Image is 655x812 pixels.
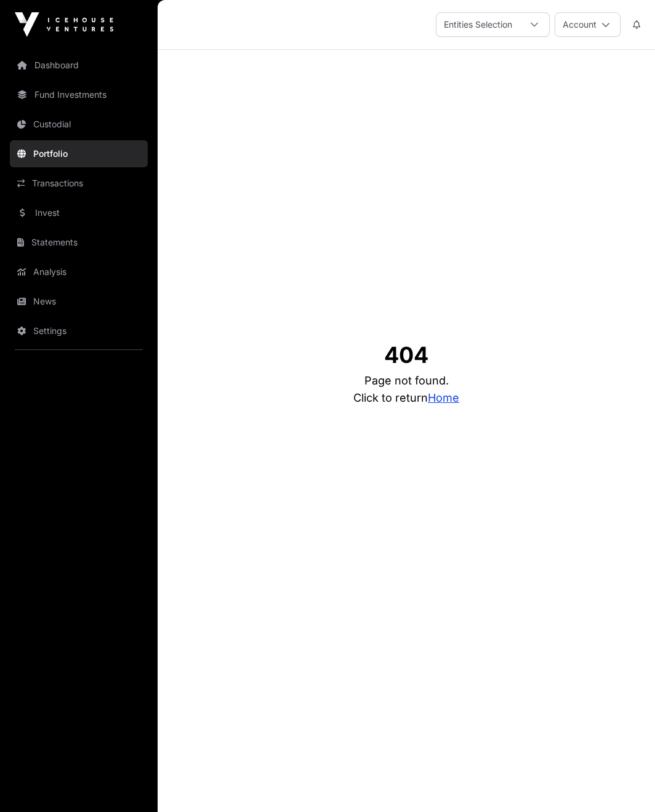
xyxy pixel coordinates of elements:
a: Settings [10,317,148,344]
a: Invest [10,199,148,226]
a: Home [428,391,459,404]
p: Page not found. [364,372,449,389]
a: Statements [10,229,148,256]
a: Analysis [10,258,148,285]
a: News [10,288,148,315]
a: Custodial [10,111,148,138]
img: Icehouse Ventures Logo [15,12,113,37]
button: Account [555,12,621,37]
div: Entities Selection [436,13,520,36]
p: Click to return [353,389,459,407]
a: Fund Investments [10,81,148,108]
h1: 404 [384,343,428,367]
a: Transactions [10,170,148,197]
a: Dashboard [10,52,148,79]
a: Portfolio [10,140,148,167]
